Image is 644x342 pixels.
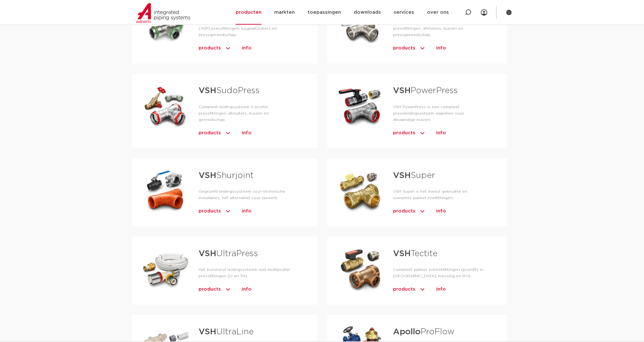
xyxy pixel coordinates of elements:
[199,171,216,180] strong: VSH
[199,43,221,53] span: products
[199,328,216,336] strong: VSH
[199,188,297,201] p: Gegroefd leidingssysteem voor technische installaties; hét alternatief voor laswerk.
[225,43,231,53] img: icon-chevron-up-1.svg
[436,206,446,216] a: info
[199,328,254,336] a: VSHUltraLine
[199,249,258,258] a: VSHUltraPress
[199,206,221,216] span: products
[393,104,486,123] p: VSH PowerPress is een compleet pressleidingsysteem waarmee voor dikwandige buizen.
[199,86,216,95] strong: VSH
[393,171,411,180] strong: VSH
[393,284,415,294] span: products
[225,284,231,294] img: icon-chevron-up-1.svg
[393,86,458,95] a: VSHPowerPress
[393,188,486,201] p: VSH Super is het meest gebruikte en complete pakket knelfittingen.
[242,206,252,216] a: info
[393,249,437,258] a: VSHTectite
[436,128,446,138] a: info
[393,266,486,279] p: Compleet pakket insteekfittingen (pushfit) in [GEOGRAPHIC_DATA], messing en RVS.
[199,128,221,138] span: products
[436,43,446,53] a: info
[199,19,297,38] p: Het slimste RVS press-systeem met V-profiel (ASP) pressfittingen, kogelafsluiters en pressgereeds...
[242,128,252,138] a: info
[199,104,297,123] p: Compleet leidingsysteem V-profiel pressfittingen, afsluiters, buizen en gereedschap.
[242,43,252,53] a: info
[393,328,420,336] strong: Apollo
[436,284,446,294] a: info
[419,43,426,53] img: icon-chevron-up-1.svg
[393,249,411,258] strong: VSH
[242,284,252,294] a: info
[393,128,415,138] span: products
[199,86,260,95] a: VSHSudoPress
[393,328,454,336] a: ApolloProFlow
[199,266,297,279] p: Het kunststof leidingsysteem met multiprofiel pressfittingen (U en TH).
[199,284,221,294] span: products
[393,19,486,38] p: Het complete leidingsysteem met M-profiel pressfittingen, afsluiters, buizen en pressgereedschap.
[393,171,435,180] a: VSHSuper
[393,206,415,216] span: products
[393,86,411,95] strong: VSH
[225,206,231,216] img: icon-chevron-up-1.svg
[225,128,231,138] img: icon-chevron-up-1.svg
[199,249,216,258] strong: VSH
[393,43,415,53] span: products
[419,128,426,138] img: icon-chevron-up-1.svg
[419,284,426,294] img: icon-chevron-up-1.svg
[199,171,254,180] a: VSHShurjoint
[419,206,426,216] img: icon-chevron-up-1.svg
